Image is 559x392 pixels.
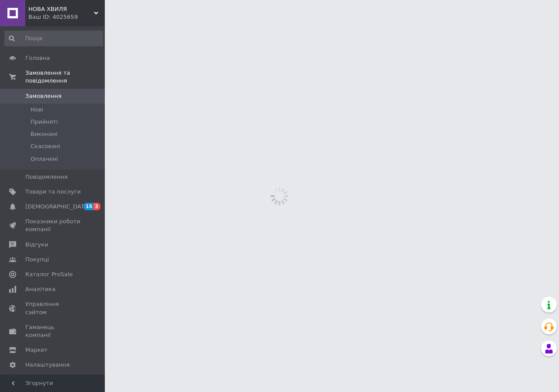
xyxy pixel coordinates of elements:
[93,203,100,210] span: 3
[25,218,81,233] span: Показники роботи компанії
[83,203,93,210] span: 15
[25,173,68,181] span: Повідомлення
[31,142,60,150] span: Скасовані
[31,106,43,114] span: Нові
[25,256,49,264] span: Покупці
[28,13,105,21] div: Ваш ID: 4025659
[25,323,81,339] span: Гаманець компанії
[25,346,48,354] span: Маркет
[25,271,72,278] span: Каталог ProSale
[28,5,94,13] span: НОВА ХВИЛЯ
[31,130,58,138] span: Виконані
[25,69,105,85] span: Замовлення та повідомлення
[25,188,81,196] span: Товари та послуги
[25,203,90,211] span: [DEMOGRAPHIC_DATA]
[4,31,103,46] input: Пошук
[31,155,58,163] span: Оплачені
[25,54,50,62] span: Головна
[25,285,55,293] span: Аналітика
[25,241,48,249] span: Відгуки
[25,300,81,316] span: Управління сайтом
[25,361,70,369] span: Налаштування
[31,118,58,126] span: Прийняті
[25,92,62,100] span: Замовлення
